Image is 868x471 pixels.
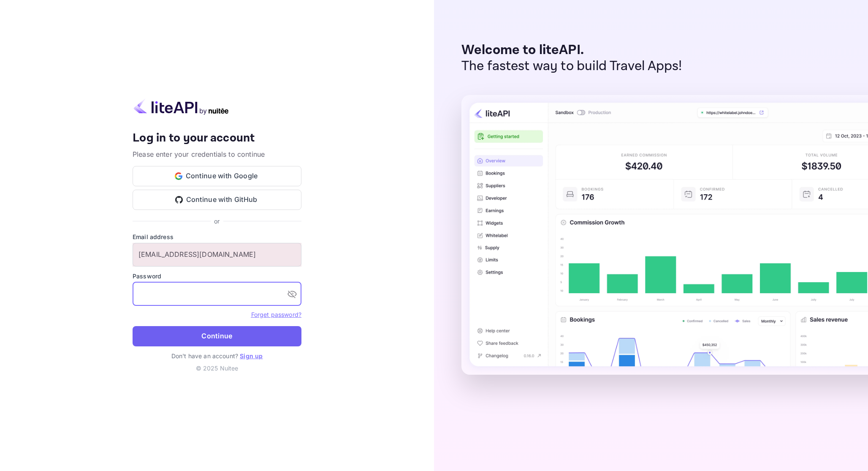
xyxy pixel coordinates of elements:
p: Please enter your credentials to continue [133,149,301,159]
a: Sign up [240,352,263,359]
img: liteapi [133,98,230,115]
a: Forget password? [251,310,301,319]
button: Continue [133,326,301,346]
a: Forget password? [251,311,301,318]
label: Email address [133,232,301,241]
p: or [214,217,220,226]
button: toggle password visibility [284,286,301,302]
label: Password [133,272,301,280]
p: Welcome to liteAPI. [461,42,682,58]
p: © 2025 Nuitee [133,364,301,373]
h4: Log in to your account [133,131,301,146]
button: Continue with GitHub [133,190,301,210]
button: Continue with Google [133,166,301,186]
p: Don't have an account? [133,351,301,360]
input: Enter your email address [133,243,301,267]
p: The fastest way to build Travel Apps! [461,58,682,74]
